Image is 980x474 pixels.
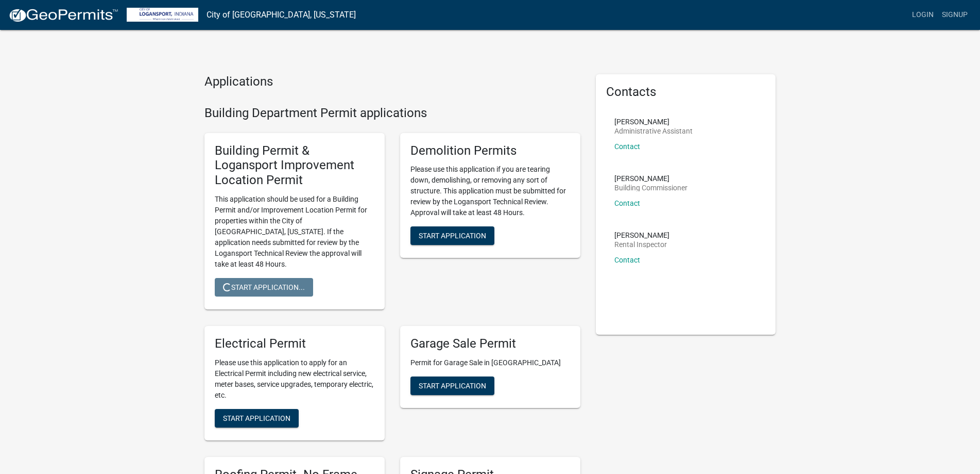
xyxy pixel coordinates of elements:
a: Contact [614,199,640,207]
a: Login [908,5,938,25]
span: Start Application [419,381,486,389]
h5: Building Permit & Logansport Improvement Location Permit [215,143,374,188]
a: Contact [614,256,640,264]
p: Please use this application if you are tearing down, demolishing, or removing any sort of structu... [410,164,570,218]
p: This application should be used for a Building Permit and/or Improvement Location Permit for prop... [215,194,374,270]
span: Start Application [223,414,290,422]
h4: Applications [204,74,580,89]
h5: Contacts [606,85,766,100]
a: Signup [938,5,972,25]
p: [PERSON_NAME] [614,118,693,125]
p: Please use this application to apply for an Electrical Permit including new electrical service, m... [215,357,374,401]
h5: Garage Sale Permit [410,336,570,351]
button: Start Application [410,377,494,395]
h5: Demolition Permits [410,143,570,158]
img: City of Logansport, Indiana [127,8,198,22]
p: Administrative Assistant [614,127,693,135]
p: Rental Inspector [614,241,669,248]
p: Building Commissioner [614,184,687,191]
h5: Electrical Permit [215,336,374,351]
a: City of [GEOGRAPHIC_DATA], [US_STATE] [207,6,356,24]
a: Contact [614,142,640,151]
h4: Building Department Permit applications [204,106,580,121]
span: Start Application... [223,283,305,291]
span: Start Application [419,232,486,240]
p: [PERSON_NAME] [614,175,687,182]
p: Permit for Garage Sale in [GEOGRAPHIC_DATA] [410,357,570,368]
button: Start Application [410,226,494,245]
button: Start Application... [215,278,313,297]
button: Start Application [215,409,299,428]
p: [PERSON_NAME] [614,232,669,239]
